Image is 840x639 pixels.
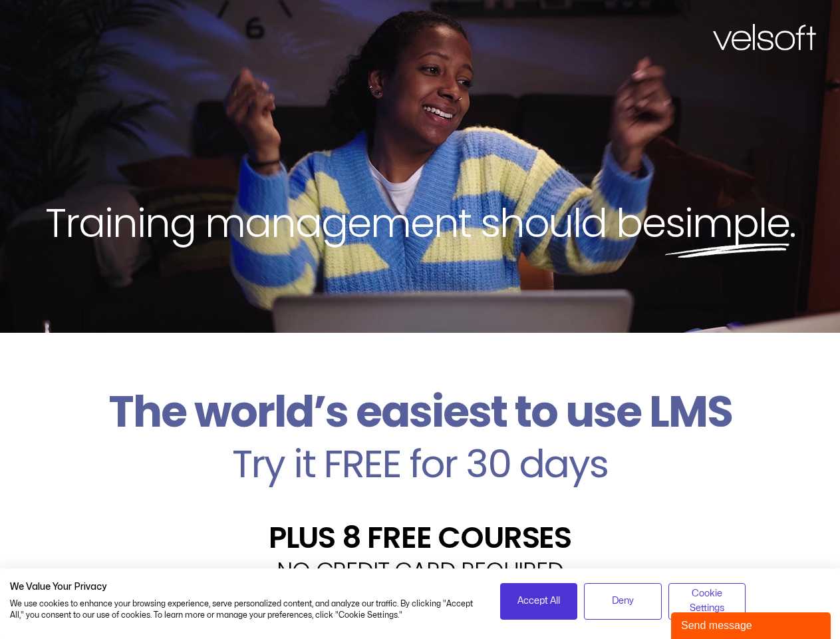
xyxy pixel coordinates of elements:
span: Deny [612,594,634,608]
h2: The world’s easiest to use LMS [10,386,830,438]
button: Accept all cookies [500,583,578,620]
span: Accept All [517,594,560,608]
p: We use cookies to enhance your browsing experience, serve personalized content, and analyze our t... [10,598,480,621]
h2: Training management should be . [24,197,816,249]
span: Cookie Settings [677,586,738,616]
button: Deny all cookies [584,583,662,620]
button: Adjust cookie preferences [668,583,746,620]
span: simple [665,195,789,251]
h2: We Value Your Privacy [10,581,480,593]
h2: PLUS 8 FREE COURSES [10,523,830,552]
iframe: chat widget [671,610,833,639]
h2: Try it FREE for 30 days [10,445,830,483]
